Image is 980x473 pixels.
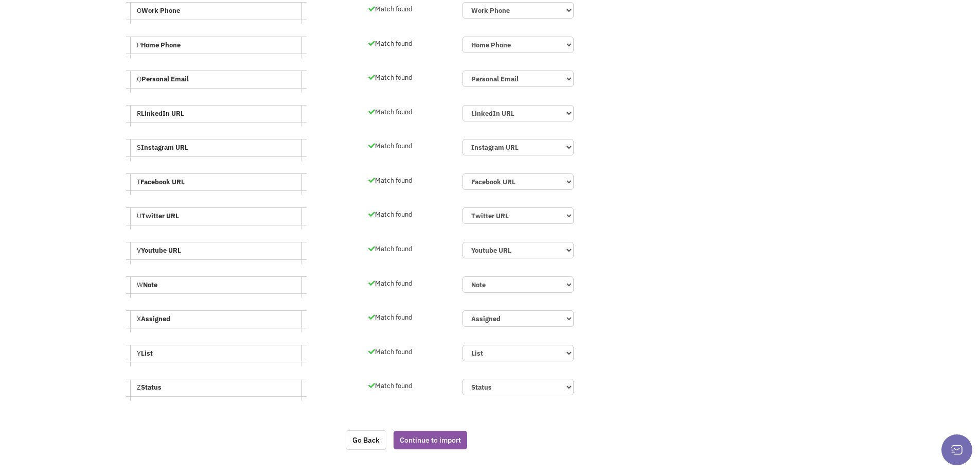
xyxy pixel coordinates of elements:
[141,246,181,255] b: Youtube URL
[141,75,189,83] b: Personal Email
[141,109,184,118] b: LinkedIn URL
[375,39,413,48] span: Match found
[375,210,413,219] span: Match found
[375,347,413,356] span: Match found
[130,139,302,156] div: S
[130,345,302,362] div: Y
[130,3,302,20] div: O
[375,176,413,185] span: Match found
[130,71,302,88] div: Q
[375,381,413,390] span: Match found
[130,277,302,294] div: W
[375,313,413,322] span: Match found
[375,142,413,150] span: Match found
[130,106,302,122] div: R
[130,37,302,54] div: P
[143,281,157,289] b: Note
[141,143,188,152] b: Instagram URL
[346,430,386,450] button: Go Back
[394,431,467,449] button: Continue to import
[130,311,302,328] div: X
[375,244,413,253] span: Match found
[130,208,302,225] div: U
[130,174,302,191] div: T
[141,383,162,392] b: Status
[130,242,302,259] div: V
[375,73,413,82] span: Match found
[141,41,181,49] b: Home Phone
[141,212,179,220] b: Twitter URL
[141,314,170,323] b: Assigned
[141,349,153,358] b: List
[130,379,302,396] div: Z
[375,5,413,13] span: Match found
[140,178,185,186] b: Facebook URL
[375,279,413,288] span: Match found
[141,6,180,15] b: Work Phone
[375,108,413,116] span: Match found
